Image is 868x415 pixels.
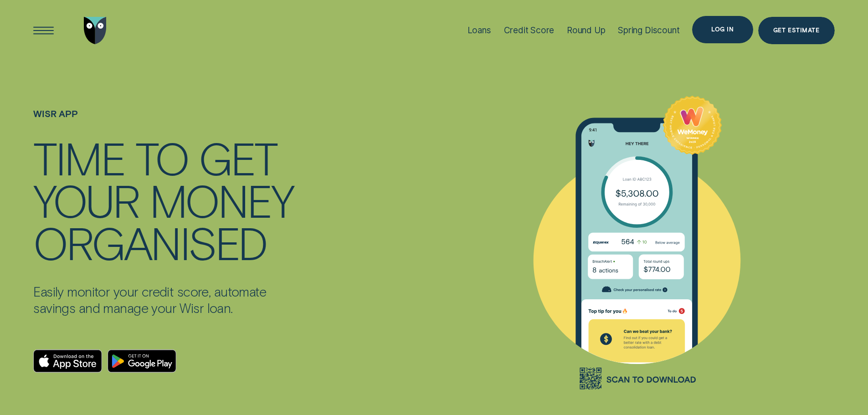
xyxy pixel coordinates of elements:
img: Wisr [84,17,107,44]
div: YOUR [33,179,139,221]
div: Spring Discount [618,25,679,36]
a: Android App on Google Play [108,349,176,373]
div: TIME [33,136,124,179]
button: Log in [692,16,753,43]
p: Easily monitor your credit score, automate savings and manage your Wisr loan. [33,283,297,316]
div: Round Up [567,25,606,36]
div: Loans [467,25,491,36]
button: Open Menu [30,17,57,44]
div: MONEY [149,179,293,221]
div: ORGANISED [33,221,267,263]
div: Credit Score [504,25,555,36]
a: Get Estimate [758,17,835,44]
a: Download on the App Store [33,349,102,373]
div: GET [199,136,277,179]
div: Log in [711,27,734,32]
div: TO [135,136,188,179]
h4: TIME TO GET YOUR MONEY ORGANISED [33,136,297,263]
h1: WISR APP [33,108,297,136]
